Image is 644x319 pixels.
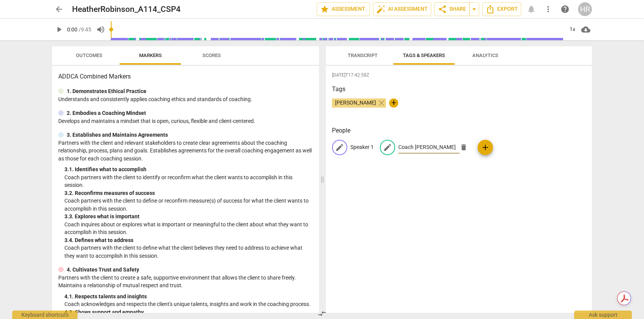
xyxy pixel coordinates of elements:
button: Assessment [317,2,370,16]
div: 1x [565,23,580,36]
span: Tags & Speakers [403,52,445,58]
button: AI Assessment [373,2,431,16]
p: 3. Establishes and Maintains Agreements [67,131,168,139]
h3: ADDCA Combined Markers [58,72,313,81]
button: HR [578,2,592,16]
span: Outcomes [76,52,102,58]
span: [PERSON_NAME] [332,100,379,106]
span: 0:00 [67,26,77,33]
p: Coach partners with the client to identify or reconfirm what the client wants to accomplish in th... [64,173,313,189]
button: Export [482,2,521,16]
h2: HeatherRobinson_A114_CSP4 [72,5,181,14]
p: Understands and consistently applies coaching ethics and standards of coaching. [58,95,313,103]
span: / 9:45 [79,26,91,33]
button: Share [434,2,470,16]
span: arrow_drop_down [470,5,479,14]
div: 3. 4. Defines what to address [64,236,313,244]
span: compare_arrows [317,309,327,318]
span: star [320,5,329,14]
a: Help [558,2,572,16]
input: Speaker Name [398,141,460,154]
span: Export [486,5,518,14]
p: Coach partners with the client to define what the client believes they need to address to achieve... [64,244,313,260]
p: Partners with the client and relevant stakeholders to create clear agreements about the coaching ... [58,139,313,163]
h3: Tags [332,85,586,94]
span: play_arrow [54,25,64,34]
button: Play [52,23,66,36]
span: share [438,5,447,14]
button: Volume [94,23,108,36]
span: arrow_back [54,5,64,14]
p: Coach inquires about or explores what is important or meaningful to the client about what they wa... [64,221,313,236]
div: 3. 3. Explores what is important [64,213,313,221]
span: [DATE]T17:42:58Z [332,72,586,79]
p: Speaker 1 [350,143,374,151]
span: auto_fix_high [376,5,386,14]
span: close [377,98,386,108]
span: cloud_download [581,25,590,34]
span: more_vert [544,5,553,14]
div: 3. 1. Identifies what to accomplish [64,165,313,173]
div: 3. 2. Reconfirms measures of success [64,189,313,197]
span: edit [335,143,344,152]
p: Coach partners with the client to define or reconfirm measure(s) of success for what the client w... [64,197,313,213]
span: delete [460,143,468,151]
p: 4. Cultivates Trust and Safety [67,266,139,274]
span: volume_up [96,25,105,34]
p: Develops and maintains a mindset that is open, curious, flexible and client-centered. [58,117,313,125]
p: Coach acknowledges and respects the client's unique talents, insights and work in the coaching pr... [64,300,313,308]
span: AI Assessment [376,5,428,14]
span: Scores [202,52,221,58]
div: Ask support [574,311,632,319]
h3: People [332,126,586,135]
p: Partners with the client to create a safe, supportive environment that allows the client to share... [58,274,313,290]
span: Transcript [348,52,378,58]
p: 1. Demonstrates Ethical Practice [67,87,146,95]
div: Keyboard shortcuts [12,311,77,319]
span: Assessment [320,5,366,14]
div: 4. 2. Shows support and empathy [64,308,313,316]
button: Sharing summary [469,2,479,16]
p: 2. Embodies a Coaching Mindset [67,109,146,117]
span: edit [383,143,392,152]
span: help [560,5,570,14]
span: Analytics [472,52,498,58]
div: 4. 1. Respects talents and insights [64,293,313,301]
span: Share [438,5,466,14]
span: add [481,143,490,152]
button: + [389,98,398,108]
span: Markers [139,52,162,58]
